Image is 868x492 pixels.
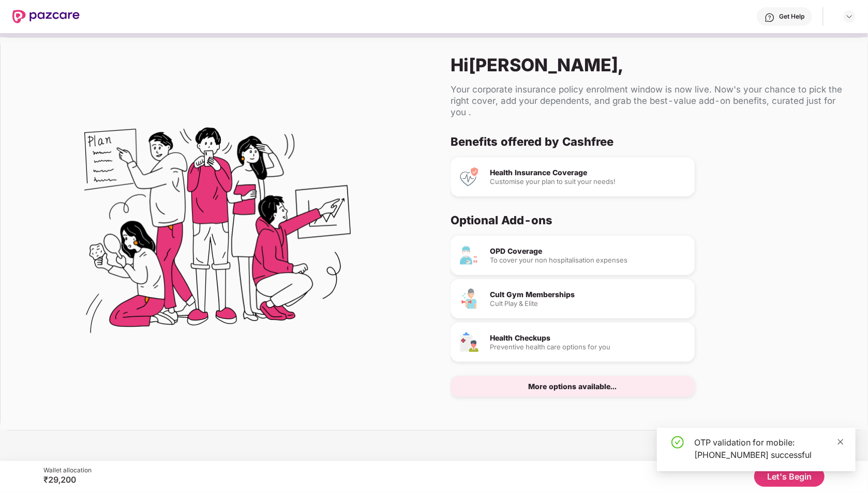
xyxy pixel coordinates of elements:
img: Health Checkups [459,332,480,352]
img: Cult Gym Memberships [459,288,480,309]
div: More options available... [529,383,617,390]
div: Customise your plan to suit your needs! [490,178,686,185]
span: close [837,438,844,445]
img: Flex Benefits Illustration [84,101,351,367]
div: Cult Gym Memberships [490,291,686,298]
div: Optional Add-ons [451,213,843,227]
div: Benefits offered by Cashfree [451,134,843,149]
img: New Pazcare Logo [12,10,80,23]
div: ₹29,200 [43,474,92,485]
div: Wallet allocation [43,466,92,474]
div: Preventive health care options for you [490,344,686,350]
div: Your corporate insurance policy enrolment window is now live. Now's your chance to pick the right... [451,84,851,118]
div: Health Checkups [490,334,686,342]
img: svg+xml;base64,PHN2ZyBpZD0iRHJvcGRvd24tMzJ4MzIiIHhtbG5zPSJodHRwOi8vd3d3LnczLm9yZy8yMDAwL3N2ZyIgd2... [845,12,854,21]
div: OTP validation for mobile: [PHONE_NUMBER] successful [694,436,843,461]
div: Get Help [779,12,804,21]
img: OPD Coverage [459,245,480,266]
div: OPD Coverage [490,248,686,255]
div: Hi [PERSON_NAME] , [451,54,851,75]
div: Cult Play & Elite [490,300,686,307]
img: svg+xml;base64,PHN2ZyBpZD0iSGVscC0zMngzMiIgeG1sbnM9Imh0dHA6Ly93d3cudzMub3JnLzIwMDAvc3ZnIiB3aWR0aD... [765,12,775,23]
div: To cover your non hospitalisation expenses [490,257,686,264]
span: check-circle [671,436,684,449]
img: Health Insurance Coverage [459,166,480,187]
div: Health Insurance Coverage [490,169,686,176]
